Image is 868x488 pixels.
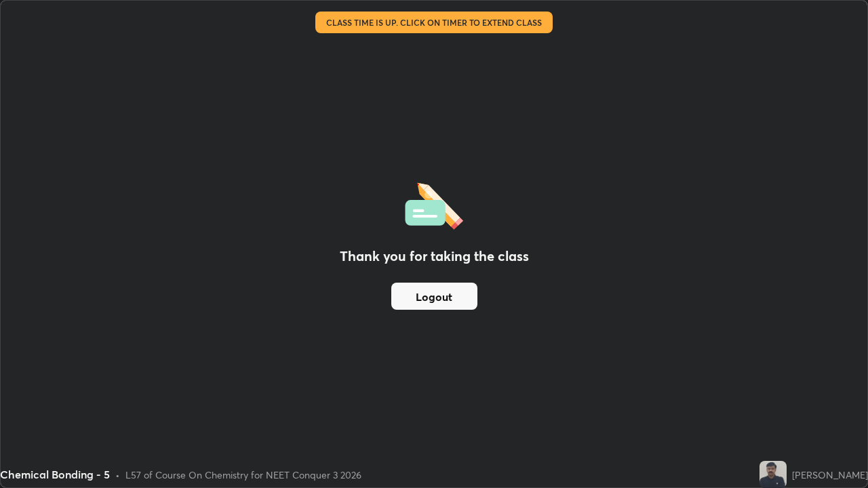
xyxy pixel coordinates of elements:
[115,468,120,482] div: •
[759,461,787,488] img: cebc6562cc024a508bd45016ab6f3ab8.jpg
[405,178,463,230] img: offlineFeedback.1438e8b3.svg
[792,468,868,482] div: [PERSON_NAME]
[340,246,529,266] h2: Thank you for taking the class
[125,468,361,482] div: L57 of Course On Chemistry for NEET Conquer 3 2026
[391,283,477,310] button: Logout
